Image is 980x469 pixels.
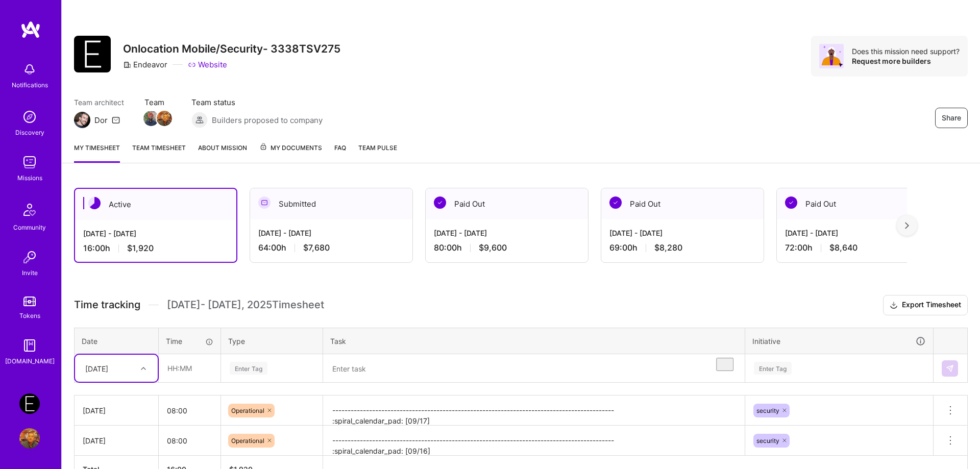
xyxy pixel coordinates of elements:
span: Operational [231,407,264,414]
div: 72:00 h [785,242,931,253]
div: 16:00 h [83,243,228,254]
div: [DATE] [83,405,150,416]
img: Paid Out [434,196,446,209]
div: Does this mission need support? [852,46,960,56]
a: Website [188,59,227,70]
div: Enter Tag [754,360,792,376]
h3: Onlocation Mobile/Security- 3338TSV275 [123,42,340,55]
div: [DATE] - [DATE] [434,228,580,238]
span: security [756,437,779,445]
div: [DATE] - [DATE] [83,228,228,239]
img: Submitted [258,196,271,209]
div: [DOMAIN_NAME] [5,356,55,366]
textarea: -------------------------------------------------------------------------------------------- :spi... [324,397,744,425]
th: Date [75,328,159,354]
span: My Documents [259,142,322,154]
img: Endeavor: Onlocation Mobile/Security- 3338TSV275 [19,393,40,414]
img: teamwork [19,152,40,172]
span: Team Pulse [358,144,397,152]
div: Enter Tag [230,360,267,376]
img: bell [19,59,40,80]
img: Paid Out [785,196,797,209]
a: FAQ [334,142,346,163]
textarea: -------------------------------------------------------------------------------------------- :spi... [324,427,744,455]
div: Tokens [19,310,40,321]
div: [DATE] [85,363,108,374]
div: Initiative [752,335,926,347]
div: [DATE] [83,435,150,446]
span: $7,680 [303,242,330,253]
a: Team timesheet [132,142,186,163]
input: HH:MM [159,427,220,454]
div: Submitted [250,188,412,219]
th: Type [221,328,323,354]
input: HH:MM [159,397,220,424]
div: 80:00 h [434,242,580,253]
img: Team Member Avatar [157,111,172,126]
span: $8,280 [654,242,682,253]
span: Team architect [74,97,124,108]
div: [DATE] - [DATE] [258,228,404,238]
i: icon Download [890,300,898,311]
div: Paid Out [777,188,939,219]
button: Export Timesheet [883,295,968,315]
span: security [756,407,779,414]
div: Community [13,222,46,233]
span: Team [144,97,171,108]
div: Active [75,189,236,220]
div: Discovery [15,127,44,138]
a: My Documents [259,142,322,163]
input: HH:MM [159,355,220,382]
img: Team Member Avatar [143,111,159,126]
img: tokens [23,297,36,306]
a: About Mission [198,142,247,163]
span: Operational [231,437,264,445]
span: Share [942,113,961,123]
div: Invite [22,267,38,278]
span: Team status [191,97,323,108]
div: 69:00 h [609,242,755,253]
span: $1,920 [127,243,154,254]
img: right [905,222,909,229]
img: Active [88,197,101,209]
span: $9,600 [479,242,507,253]
img: guide book [19,335,40,356]
div: Endeavor [123,59,167,70]
div: [DATE] - [DATE] [609,228,755,238]
img: Paid Out [609,196,622,209]
img: Community [17,198,42,222]
img: logo [20,20,41,39]
span: $8,640 [829,242,857,253]
a: My timesheet [74,142,120,163]
th: Task [323,328,745,354]
img: Team Architect [74,112,90,128]
a: Team Pulse [358,142,397,163]
img: Submit [946,364,954,373]
div: 64:00 h [258,242,404,253]
span: Builders proposed to company [212,115,323,126]
div: Paid Out [601,188,764,219]
img: Builders proposed to company [191,112,208,128]
img: User Avatar [19,428,40,449]
div: Time [166,336,213,347]
img: Invite [19,247,40,267]
textarea: To enrich screen reader interactions, please activate Accessibility in Grammarly extension settings [324,355,744,382]
a: Endeavor: Onlocation Mobile/Security- 3338TSV275 [17,393,42,414]
img: Avatar [819,44,844,68]
span: Time tracking [74,299,140,311]
span: [DATE] - [DATE] , 2025 Timesheet [167,299,324,311]
img: Company Logo [74,36,111,72]
img: discovery [19,107,40,127]
i: icon Mail [112,116,120,124]
button: Share [935,108,968,128]
a: User Avatar [17,428,42,449]
i: icon CompanyGray [123,61,131,69]
div: [DATE] - [DATE] [785,228,931,238]
i: icon Chevron [141,366,146,371]
div: Request more builders [852,56,960,66]
div: Notifications [12,80,48,90]
div: Missions [17,172,42,183]
a: Team Member Avatar [158,110,171,127]
div: Dor [94,115,108,126]
a: Team Member Avatar [144,110,158,127]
